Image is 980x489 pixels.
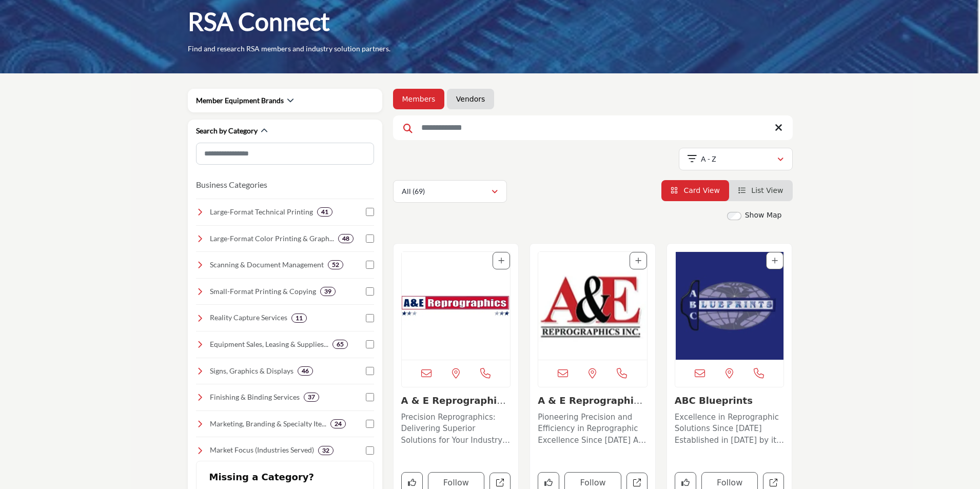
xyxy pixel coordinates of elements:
[366,234,374,243] input: Select Large-Format Color Printing & Graphics checkbox
[538,252,647,360] a: Open Listing in new tab
[456,94,485,104] a: Vendors
[296,315,303,322] b: 11
[538,395,648,406] h3: A & E Reprographics, Inc. VA
[304,393,319,402] div: 37 Results For Finishing & Binding Services
[210,207,313,217] h4: Large-Format Technical Printing: High-quality printing for blueprints, construction and architect...
[401,409,511,446] a: Precision Reprographics: Delivering Superior Solutions for Your Industry Needs Located in [GEOGRA...
[402,94,436,104] a: Members
[401,412,511,446] p: Precision Reprographics: Delivering Superior Solutions for Your Industry Needs Located in [GEOGRA...
[635,257,641,265] a: Add To List
[188,6,330,37] h1: RSA Connect
[318,446,334,455] div: 32 Results For Market Focus (Industries Served)
[322,447,329,454] b: 32
[335,420,342,427] b: 24
[298,366,313,376] div: 46 Results For Signs, Graphics & Displays
[393,115,793,140] input: Search Keyword
[393,180,507,203] button: All (69)
[196,179,267,191] button: Business Categories
[401,395,508,417] a: A & E Reprographics ...
[675,252,784,360] a: Open Listing in new tab
[196,95,284,106] h2: Member Equipment Brands
[210,366,293,376] h4: Signs, Graphics & Displays: Exterior/interior building signs, trade show booths, event displays, ...
[671,186,720,194] a: View Card
[366,446,374,455] input: Select Market Focus (Industries Served) checkbox
[337,341,344,348] b: 65
[675,412,785,446] p: Excellence in Reprographic Solutions Since [DATE] Established in [DATE] by its founder [PERSON_NA...
[210,286,316,297] h4: Small-Format Printing & Copying: Professional printing for black and white and color document pri...
[683,186,719,194] span: Card View
[661,180,729,201] li: Card View
[679,148,793,170] button: A - Z
[745,210,782,221] label: Show Map
[210,312,287,323] h4: Reality Capture Services: Laser scanning, BIM modeling, photogrammetry, 3D scanning, and other ad...
[332,340,348,349] div: 65 Results For Equipment Sales, Leasing & Supplies
[366,340,374,348] input: Select Equipment Sales, Leasing & Supplies checkbox
[308,394,315,401] b: 37
[291,314,307,323] div: 11 Results For Reality Capture Services
[330,419,346,428] div: 24 Results For Marketing, Branding & Specialty Items
[210,445,314,455] h4: Market Focus (Industries Served): Tailored solutions for industries like architecture, constructi...
[324,288,331,295] b: 39
[321,208,328,216] b: 41
[366,261,374,269] input: Select Scanning & Document Management checkbox
[675,252,784,360] img: ABC Blueprints
[402,252,511,360] img: A & E Reprographics - AZ
[210,392,300,402] h4: Finishing & Binding Services: Laminating, binding, folding, trimming, and other finishing touches...
[302,367,309,375] b: 46
[210,419,326,429] h4: Marketing, Branding & Specialty Items: Design and creative services, marketing support, and speci...
[366,420,374,428] input: Select Marketing, Branding & Specialty Items checkbox
[751,186,783,194] span: List View
[401,395,511,406] h3: A & E Reprographics - AZ
[210,339,328,349] h4: Equipment Sales, Leasing & Supplies: Equipment sales, leasing, service, and resale of plotters, s...
[317,207,332,217] div: 41 Results For Large-Format Technical Printing
[366,287,374,296] input: Select Small-Format Printing & Copying checkbox
[738,186,783,194] a: View List
[538,409,648,446] a: Pioneering Precision and Efficiency in Reprographic Excellence Since [DATE] As a longstanding lea...
[188,44,390,54] p: Find and research RSA members and industry solution partners.
[210,260,324,270] h4: Scanning & Document Management: Digital conversion, archiving, indexing, secure storage, and stre...
[342,235,349,242] b: 48
[402,186,425,197] p: All (69)
[538,412,648,446] p: Pioneering Precision and Efficiency in Reprographic Excellence Since [DATE] As a longstanding lea...
[538,395,642,417] a: A & E Reprographics,...
[332,261,339,268] b: 52
[366,208,374,216] input: Select Large-Format Technical Printing checkbox
[675,395,785,406] h3: ABC Blueprints
[328,260,343,269] div: 52 Results For Scanning & Document Management
[320,287,336,296] div: 39 Results For Small-Format Printing & Copying
[338,234,354,243] div: 48 Results For Large-Format Color Printing & Graphics
[210,233,334,244] h4: Large-Format Color Printing & Graphics: Banners, posters, vehicle wraps, and presentation graphics.
[402,252,511,360] a: Open Listing in new tab
[196,143,374,165] input: Search Category
[729,180,793,201] li: List View
[498,257,504,265] a: Add To List
[701,154,716,164] p: A - Z
[538,252,647,360] img: A & E Reprographics, Inc. VA
[772,257,778,265] a: Add To List
[366,393,374,401] input: Select Finishing & Binding Services checkbox
[366,367,374,375] input: Select Signs, Graphics & Displays checkbox
[675,409,785,446] a: Excellence in Reprographic Solutions Since [DATE] Established in [DATE] by its founder [PERSON_NA...
[675,395,753,406] a: ABC Blueprints
[196,126,258,136] h2: Search by Category
[366,314,374,322] input: Select Reality Capture Services checkbox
